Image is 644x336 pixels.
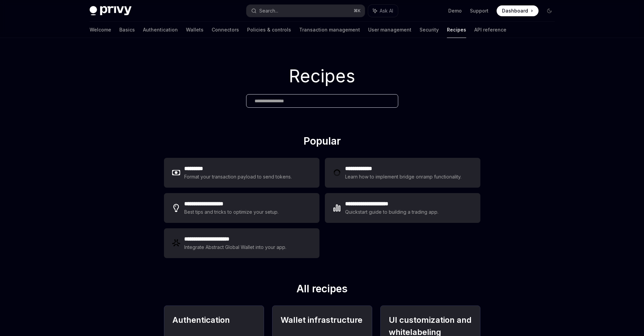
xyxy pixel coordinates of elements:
[119,22,135,38] a: Basics
[368,5,398,17] button: Ask AI
[299,22,360,38] a: Transaction management
[90,6,132,16] img: dark logo
[186,22,204,38] a: Wallets
[448,7,462,14] a: Demo
[502,7,528,14] span: Dashboard
[90,22,111,38] a: Welcome
[246,5,365,17] button: Search...⌘K
[544,5,555,16] button: Toggle dark mode
[212,22,239,38] a: Connectors
[247,22,291,38] a: Policies & controls
[368,22,411,38] a: User management
[474,22,506,38] a: API reference
[354,8,361,14] span: ⌘ K
[143,22,178,38] a: Authentication
[470,7,488,14] a: Support
[420,22,439,38] a: Security
[497,5,539,16] a: Dashboard
[259,7,278,15] div: Search...
[447,22,466,38] a: Recipes
[380,7,393,14] span: Ask AI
